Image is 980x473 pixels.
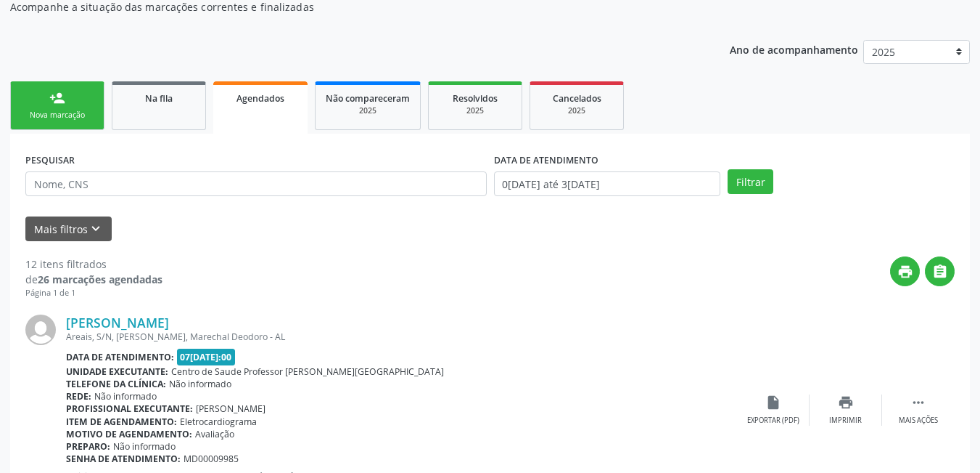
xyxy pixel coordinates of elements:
button: print [890,256,920,286]
b: Profissional executante: [66,403,193,415]
div: 2025 [439,105,511,116]
span: MD00009985 [184,453,239,465]
input: Nome, CNS [25,171,487,196]
a: [PERSON_NAME] [66,315,169,331]
i:  [910,395,926,411]
span: Cancelados [553,92,601,105]
b: Senha de atendimento: [66,453,181,465]
span: Não informado [113,440,176,453]
div: person_add [49,90,65,106]
b: Telefone da clínica: [66,378,166,390]
b: Unidade executante: [66,365,168,378]
i: print [838,395,854,411]
span: Não informado [94,390,157,403]
span: Avaliação [195,428,234,440]
label: DATA DE ATENDIMENTO [494,149,598,171]
div: 2025 [540,105,613,116]
img: img [25,315,56,345]
label: PESQUISAR [25,149,75,171]
span: Agendados [236,92,284,105]
div: 2025 [326,105,410,116]
i:  [932,264,948,280]
span: Não compareceram [326,92,410,105]
b: Data de atendimento: [66,351,174,363]
span: [PERSON_NAME] [196,403,265,415]
div: Nova marcação [21,110,94,121]
span: Resolvidos [453,92,498,105]
button: Mais filtroskeyboard_arrow_down [25,217,112,242]
button:  [925,256,955,286]
span: Eletrocardiograma [180,416,257,428]
p: Ano de acompanhamento [730,40,858,58]
div: 12 itens filtrados [25,256,162,272]
b: Rede: [66,390,91,403]
span: 07[DATE]:00 [177,349,236,365]
div: Página 1 de 1 [25,287,162,299]
b: Preparo: [66,440,110,453]
span: Centro de Saude Professor [PERSON_NAME][GEOGRAPHIC_DATA] [171,365,444,378]
i: print [897,264,913,280]
span: Não informado [169,378,231,390]
button: Filtrar [728,169,773,194]
div: de [25,272,162,287]
b: Item de agendamento: [66,416,177,428]
input: Selecione um intervalo [494,171,721,196]
div: Areais, S/N, [PERSON_NAME], Marechal Deodoro - AL [66,331,737,343]
i: insert_drive_file [765,395,781,411]
i: keyboard_arrow_down [88,221,104,237]
div: Exportar (PDF) [747,416,799,426]
span: Na fila [145,92,173,105]
strong: 26 marcações agendadas [38,272,162,286]
b: Motivo de agendamento: [66,428,192,440]
div: Imprimir [829,416,862,426]
div: Mais ações [899,416,938,426]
